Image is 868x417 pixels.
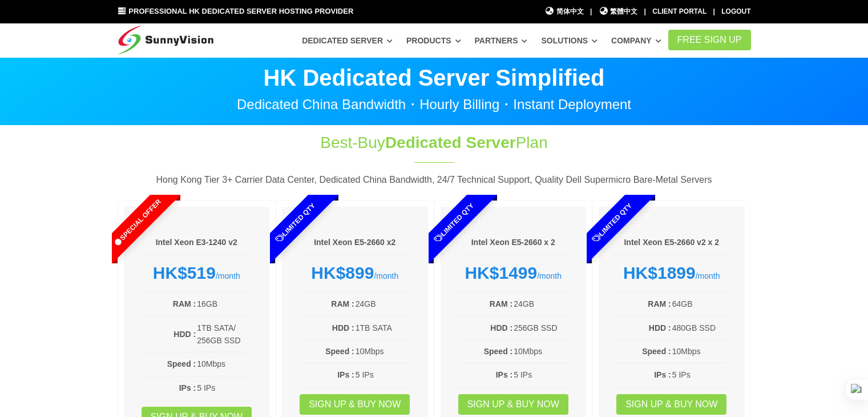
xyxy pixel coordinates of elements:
[173,299,196,308] b: RAM :
[385,134,516,151] span: Dedicated Server
[496,370,513,379] b: IPs :
[599,6,638,17] a: 繁體中文
[513,297,569,311] td: 24GB
[331,299,354,308] b: RAM :
[484,347,513,356] b: Speed :
[325,347,354,356] b: Speed :
[654,370,671,379] b: IPs :
[355,321,411,335] td: 1TB SATA
[513,344,569,358] td: 10Mbps
[141,263,253,283] div: /month
[196,357,252,371] td: 10Mbps
[248,175,344,271] span: Limited Qty
[541,30,597,51] a: Solutions
[649,323,671,332] b: HDD :
[458,263,570,283] div: /month
[179,383,196,392] b: IPs :
[475,30,528,51] a: Partners
[611,30,661,51] a: Company
[616,394,726,415] a: Sign up & Buy Now
[652,6,706,17] div: Client Portal
[544,6,584,17] a: 简体中文
[196,297,252,311] td: 16GB
[300,394,410,415] a: Sign up & Buy Now
[672,344,728,358] td: 10Mbps
[668,30,751,50] a: FREE Sign Up
[196,321,252,348] td: 1TB SATA/ 256GB SSD
[616,263,728,283] div: /month
[513,368,569,382] td: 5 IPs
[406,175,502,271] span: Limited Qty
[299,237,411,248] h6: Intel Xeon E5-2660 x2
[355,344,411,358] td: 10Mbps
[490,299,512,308] b: RAM :
[406,30,461,51] a: Products
[153,263,216,282] strong: HK$519
[89,175,185,271] span: Special Offer
[173,330,196,339] b: HDD :
[713,6,715,17] li: |
[616,237,728,248] h6: Intel Xeon E5-2660 v2 x 2
[458,237,570,248] h6: Intel Xeon E5-2660 x 2
[167,359,196,368] b: Speed :
[355,297,411,311] td: 24GB
[490,323,512,332] b: HDD :
[311,263,374,282] strong: HK$899
[672,368,728,382] td: 5 IPs
[118,98,751,111] p: Dedicated China Bandwidth・Hourly Billing・Instant Deployment
[302,30,393,51] a: Dedicated Server
[648,299,671,308] b: RAM :
[642,347,671,356] b: Speed :
[564,175,660,271] span: Limited Qty
[590,6,592,17] li: |
[355,368,411,382] td: 5 IPs
[332,323,354,332] b: HDD :
[644,6,646,17] li: |
[118,173,751,187] p: Hong Kong Tier 3+ Carrier Data Center, Dedicated China Bandwidth, 24/7 Technical Support, Quality...
[337,370,354,379] b: IPs :
[244,131,624,154] h1: Best-Buy Plan
[196,381,252,395] td: 5 IPs
[672,297,728,311] td: 64GB
[721,7,750,15] a: Logout
[465,263,537,282] strong: HK$1499
[299,263,411,283] div: /month
[458,394,568,415] a: Sign up & Buy Now
[118,66,751,89] p: HK Dedicated Server Simplified
[672,321,728,335] td: 480GB SSD
[623,263,696,282] strong: HK$1899
[513,321,569,335] td: 256GB SSD
[141,237,253,248] h6: Intel Xeon E3-1240 v2
[128,7,353,15] span: Professional HK Dedicated Server Hosting Provider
